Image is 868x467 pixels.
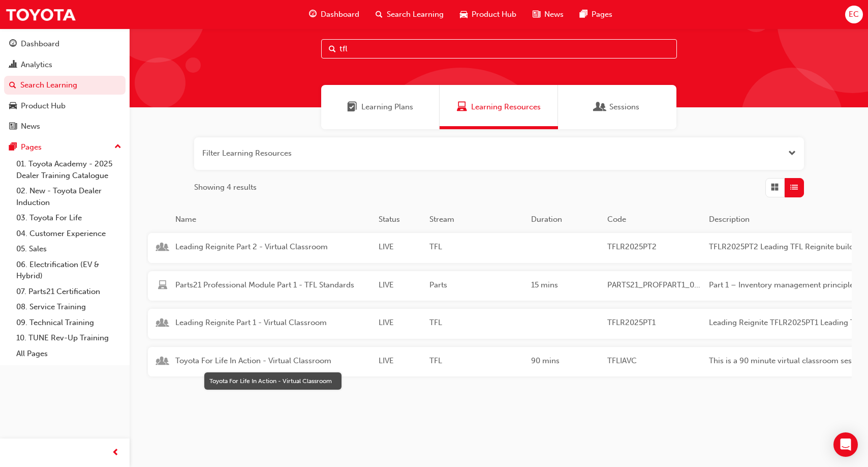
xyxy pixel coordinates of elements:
[367,4,452,25] a: search-iconSearch Learning
[301,4,367,25] a: guage-iconDashboard
[158,281,167,292] span: learningResourceType_ELEARNING-icon
[4,33,126,138] button: DashboardAnalyticsSearch LearningProduct HubNews
[158,357,167,368] span: learningResourceType_INSTRUCTOR_LED-icon
[175,355,370,367] span: Toyota For Life In Action - Virtual Classroom
[375,279,425,293] div: LIVE
[457,101,467,113] span: Learning Resources
[580,8,587,21] span: pages-icon
[845,6,863,23] button: EC
[12,156,126,183] a: 01. Toyota Academy - 2025 Dealer Training Catalogue
[171,214,375,225] div: Name
[527,214,603,225] div: Duration
[12,183,126,210] a: 02. New - Toyota Dealer Induction
[194,182,257,193] span: Showing 4 results
[12,330,126,346] a: 10. TUNE Rev-Up Training
[175,279,370,291] span: Parts21 Professional Module Part 1 - TFL Standards
[21,59,52,71] div: Analytics
[788,148,796,159] button: Open the filter
[849,9,859,20] span: EC
[12,241,126,257] a: 05. Sales
[609,101,639,113] span: Sessions
[452,4,524,25] a: car-iconProduct Hub
[158,243,167,254] span: learningResourceType_INSTRUCTOR_LED-icon
[603,214,705,225] div: Code
[347,101,357,113] span: Learning Plans
[471,101,541,113] span: Learning Resources
[607,279,701,291] span: PARTS21_PROFPART1_0923_EL
[524,4,572,25] a: news-iconNews
[429,317,523,329] span: TFL
[533,8,540,21] span: news-icon
[4,35,126,53] a: Dashboard
[321,85,440,129] a: Learning PlansLearning Plans
[771,182,779,193] span: Grid
[9,143,17,152] span: pages-icon
[321,9,359,20] span: Dashboard
[175,241,370,253] span: Leading Reignite Part 2 - Virtual Classroom
[12,299,126,315] a: 08. Service Training
[12,346,126,362] a: All Pages
[4,76,126,95] a: Search Learning
[12,284,126,300] a: 07. Parts21 Certification
[558,85,676,129] a: SessionsSessions
[375,355,425,369] div: LIVE
[9,122,17,131] span: news-icon
[4,117,126,136] a: News
[112,447,119,459] span: prev-icon
[9,61,17,70] span: chart-icon
[607,317,701,329] span: TFLR2025PT1
[4,97,126,115] a: Product Hub
[9,102,17,111] span: car-icon
[175,317,370,329] span: Leading Reignite Part 1 - Virtual Classroom
[790,182,798,193] span: List
[309,8,317,21] span: guage-icon
[440,85,558,129] a: Learning ResourcesLearning Resources
[607,355,701,367] span: TFLIAVC
[429,279,523,291] span: Parts
[544,9,564,20] span: News
[607,241,701,253] span: TFLR2025PT2
[375,317,425,331] div: LIVE
[429,241,523,253] span: TFL
[375,241,425,255] div: LIVE
[472,9,516,20] span: Product Hub
[158,318,167,330] span: learningResourceType_INSTRUCTOR_LED-icon
[9,40,17,49] span: guage-icon
[592,9,612,20] span: Pages
[329,43,336,55] span: Search
[527,279,603,293] div: 15 mins
[376,8,383,21] span: search-icon
[572,4,621,25] a: pages-iconPages
[361,101,413,113] span: Learning Plans
[387,9,444,20] span: Search Learning
[595,101,605,113] span: Sessions
[527,355,603,369] div: 90 mins
[4,138,126,157] button: Pages
[21,100,66,112] div: Product Hub
[4,55,126,74] a: Analytics
[5,3,76,26] img: Trak
[425,214,527,225] div: Stream
[209,376,336,386] div: Toyota For Life In Action - Virtual Classroom
[21,38,59,50] div: Dashboard
[833,432,858,457] div: Open Intercom Messenger
[12,257,126,284] a: 06. Electrification (EV & Hybrid)
[21,141,42,153] div: Pages
[460,8,468,21] span: car-icon
[321,39,677,59] input: Search...
[429,355,523,367] span: TFL
[21,121,40,132] div: News
[9,81,16,90] span: search-icon
[12,210,126,226] a: 03. Toyota For Life
[114,140,121,154] span: up-icon
[12,226,126,242] a: 04. Customer Experience
[375,214,425,225] div: Status
[12,315,126,331] a: 09. Technical Training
